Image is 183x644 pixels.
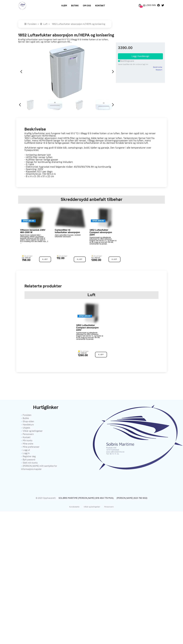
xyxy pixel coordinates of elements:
[118,53,163,59] button: Legg i handlevogn
[76,324,105,331] p: 1852 Luftavfukter Compact absorpsjon 220V
[21,420,71,423] a: Shop-siden
[21,452,71,455] a: Logg in
[21,436,71,439] a: Kontakt
[93,3,107,8] a: Kontakt
[55,229,83,234] p: Carbonfilter til luftavfukter absorpsjon
[18,38,116,43] p: Kraftig luftavfukter som fungerer helt ned til 0 °C! I tillegg til å trekke fukten ut av luften, ...
[21,423,71,426] a: Handlekurv
[21,426,71,429] a: Utsjekk
[140,6,143,8] span: 0
[78,354,89,357] div: 1290.00
[20,208,51,255] a: SPAR 297.00 Vifteovn keramisk 230V 460-1500 W Egnet til bruk i lukkede båter i vinteropplag. Effe...
[76,303,107,350] a: SPAR 209.00 1852 Luftavfukter Compact absorpsjon 220V Superkompakt og stillegående luftavfukter f...
[21,429,71,433] a: Vilkår og betingelser
[21,433,71,436] a: Personvern
[69,3,81,8] a: Butikk
[156,69,162,71] a: Relatert
[142,4,156,7] a: Logg Inn
[78,352,87,354] small: Før: 1499.00
[21,461,71,464] a: Slett min konto
[24,132,159,178] p: Kraftig luftavfukter som fungerer helt ned til 0 °C! I tillegg til å trekke fukten ut av luften, ...
[102,505,116,509] a: Personvern
[57,257,67,259] div: 112.00
[22,259,33,261] div: 798.00
[91,259,102,261] div: 1290.00
[92,219,104,222] span: SPAR 209.00
[90,208,120,255] a: SPAR 209.00 1852 Luftavfukter Compact absorpsjon 220V Superkompakt og stillegående luftavfukter f...
[51,23,105,25] a: 1852 Luftavfukter absorpsjon m/HEPA og Ionisering
[23,219,34,222] span: SPAR 297.00
[21,439,71,442] a: Min konto
[55,208,85,228] img: 1015649-1_XL_thmb.jpg
[21,445,71,449] a: Mine preferanser
[55,208,86,255] a: Carbonfilter til luftavfukter absorpsjon Aktivt carbonfilter til prodnr. 1015649 luftavfukter abs...
[79,315,90,317] span: SPAR 209.00
[21,455,71,458] a: Registrer deg
[57,255,67,257] div: Lite på lager
[85,303,98,323] img: Avfukter1_thmb.jpg
[19,196,164,203] h2: Skreddersydd anbefalt tilbehør
[114,497,147,499] a: [PERSON_NAME] (823 790 902)
[24,126,159,132] h2: Beskrivelse
[90,229,118,236] p: 1852 Luftavfukter Compact absorpsjon 220V
[78,350,89,352] div: Lite på lager
[22,257,31,259] small: Før: 1095.00
[21,442,71,445] a: Mine ordre
[39,257,51,262] span: Kjøp
[21,449,71,452] a: Logg ut
[56,497,113,499] a: SOLBRIS MARITIME [PERSON_NAME] (918 484 779 MVA)
[91,257,100,259] small: Før: 1499.00
[118,45,163,51] span: 3390.00
[25,292,158,298] h2: Luft
[91,255,102,257] div: Lite på lager
[82,505,102,509] a: Vilkår og betingelser
[81,3,93,8] a: Om oss
[95,352,107,357] span: Kjøp
[18,1,26,10] img: logo
[24,23,37,25] a: Forsiden
[21,417,71,420] a: Butikk
[118,59,163,66] div: Bestillingsvare
[18,33,116,37] h2: 1852 Luftavfukter absorpsjon m/HEPA og Ionisering
[76,332,105,340] p: Superkompakt og stillegående luftavfukter fra 1852! Avfukteren fungerer helt ned til 0 °C, og hin...
[91,404,183,471] img: logo_info.png
[59,3,69,8] a: Hjem
[153,66,162,69] a: Beskrivelse
[21,464,71,471] a: [PERSON_NAME] mitt samtykke for informasjons-kapsler
[28,208,43,228] img: KErmaisk_ovn_thmb.jpg
[20,234,49,244] p: Egnet til bruk i lukkede båter i vinteropplag. Effektiv og justerbar keramisk varmeovn på 460-150...
[22,255,33,257] div: Lite på lager
[21,458,71,461] a: Bytt passord
[138,4,142,7] a: 0
[21,414,71,417] a: Forsiden
[74,257,86,262] span: Kjøp
[109,257,120,262] span: Kjøp
[118,63,148,65] small: Varen bestilles når din ordre er lagt inn
[67,505,82,509] a: Kundestøtte
[55,234,83,237] p: Aktivt carbonfilter til prodnr. 1015649 luftavfukter absorpsjon.
[36,495,147,501] span: © 2021 Opphavsrett: ,
[20,229,49,234] p: Vifteovn keramisk 230V 460-1500 W
[98,208,112,228] img: Avfukter1_thmb.jpg
[24,283,159,289] h2: Relaterte produkter
[90,237,118,245] p: Superkompakt og stillegående luftavfukter fra 1852! Avfukteren fungerer helt ned til 0 °C, og hin...
[40,23,47,25] a: Luft
[18,20,165,28] nav: breadcrumb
